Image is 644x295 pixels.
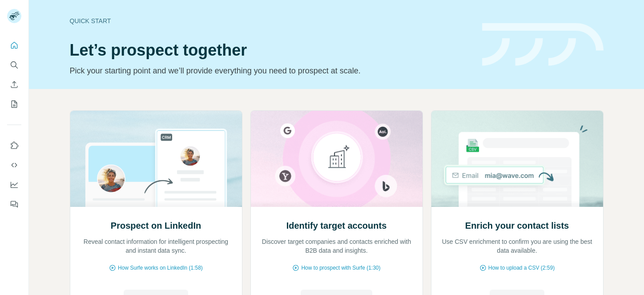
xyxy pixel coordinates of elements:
[7,196,21,212] button: Feedback
[7,37,21,53] button: Quick start
[70,111,242,207] img: Prospect on LinkedIn
[7,177,21,193] button: Dashboard
[260,237,414,255] p: Discover target companies and contacts enriched with B2B data and insights.
[70,65,471,77] p: Pick your starting point and we’ll provide everything you need to prospect at scale.
[70,41,471,59] h1: Let’s prospect together
[7,157,21,173] button: Use Surfe API
[440,237,594,255] p: Use CSV enrichment to confirm you are using the best data available.
[488,264,555,272] span: How to upload a CSV (2:59)
[431,111,604,207] img: Enrich your contact lists
[250,111,423,207] img: Identify target accounts
[482,23,604,66] img: banner
[70,16,471,25] div: Quick start
[7,57,21,73] button: Search
[7,137,21,154] button: Use Surfe on LinkedIn
[286,219,387,232] h2: Identify target accounts
[301,264,380,272] span: How to prospect with Surfe (1:30)
[7,96,21,112] button: My lists
[118,264,203,272] span: How Surfe works on LinkedIn (1:58)
[111,219,201,232] h2: Prospect on LinkedIn
[465,219,569,232] h2: Enrich your contact lists
[79,237,233,255] p: Reveal contact information for intelligent prospecting and instant data sync.
[7,77,21,93] button: Enrich CSV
